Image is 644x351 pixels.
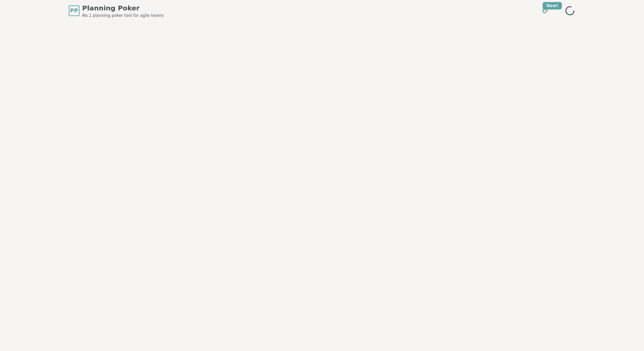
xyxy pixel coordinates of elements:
span: No.1 planning poker tool for agile teams [82,13,164,18]
div: New! [543,2,562,9]
a: PPPlanning PokerNo.1 planning poker tool for agile teams [69,3,164,18]
span: PP [70,7,78,15]
span: Planning Poker [82,3,164,13]
button: New! [539,5,551,17]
